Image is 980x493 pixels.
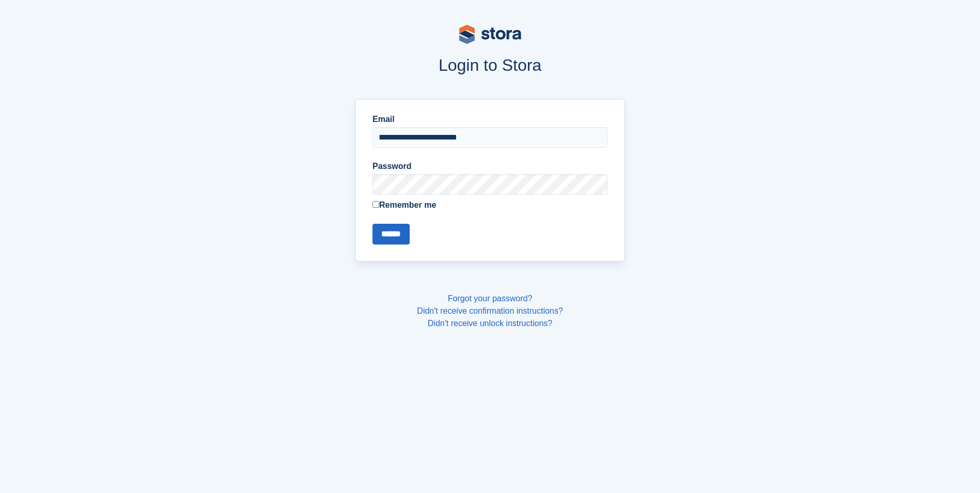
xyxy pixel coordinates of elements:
[417,306,563,315] a: Didn't receive confirmation instructions?
[372,160,608,173] label: Password
[372,113,608,126] label: Email
[428,319,552,328] a: Didn't receive unlock instructions?
[159,56,822,74] h1: Login to Stora
[459,25,521,44] img: stora-logo-53a41332b3708ae10de48c4981b4e9114cc0af31d8433b30ea865607fb682f29.svg
[448,294,533,303] a: Forgot your password?
[372,199,608,211] label: Remember me
[372,201,379,208] input: Remember me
